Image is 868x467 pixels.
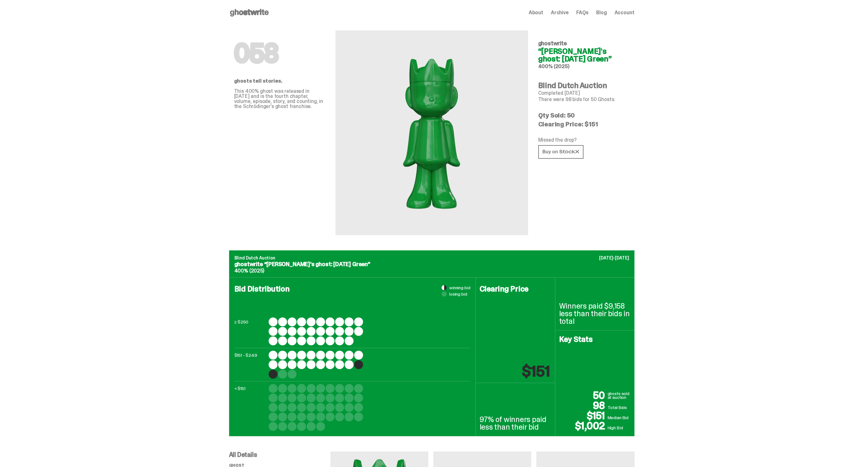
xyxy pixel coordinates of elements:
[234,79,325,84] p: ghosts tell stories.
[234,256,629,260] p: Blind Dutch Auction
[234,384,266,431] p: < $151
[551,10,569,15] a: Archive
[538,40,567,47] span: ghostwrite
[538,138,629,143] p: Missed the drop?
[480,416,551,431] p: 97% of winners paid less than their bid
[599,256,629,260] p: [DATE]-[DATE]
[576,10,589,15] a: FAQs
[559,411,608,421] p: $151
[608,404,630,411] p: Total Bids
[234,285,470,313] h4: Bid Distribution
[538,91,629,96] p: Completed [DATE]
[559,400,608,411] p: 98
[229,451,330,458] p: All Details
[559,421,608,431] p: $1,002
[538,82,629,89] h4: Blind Dutch Auction
[559,390,608,400] p: 50
[538,112,629,118] p: Qty Sold: 50
[608,425,630,431] p: High Bid
[362,46,501,220] img: ghostwrite&ldquo;Schrödinger's ghost: Sunday Green&rdquo;
[538,97,629,102] p: There were 98 bids for 50 Ghosts.
[538,121,629,127] p: Clearing Price: $151
[449,285,470,290] span: winning bid
[234,351,266,379] p: $151 - $249
[234,317,266,345] p: ≥ $250
[529,10,543,15] a: About
[234,261,629,267] p: ghostwrite “[PERSON_NAME]'s ghost: [DATE] Green”
[522,364,550,379] p: $151
[234,41,325,66] h1: 058
[559,302,630,325] p: Winners paid $9,158 less than their bids in total
[615,10,635,15] a: Account
[559,336,630,343] h4: Key Stats
[538,63,570,70] span: 400% (2025)
[234,89,325,109] p: This 400% ghost was released in [DATE] and is the fourth chapter, volume, episode, story, and cou...
[234,267,264,274] span: 400% (2025)
[449,292,467,296] span: losing bid
[608,414,630,421] p: Median Bid
[596,10,607,15] a: Blog
[608,392,630,400] p: ghosts sold at auction
[538,48,629,63] h4: “[PERSON_NAME]'s ghost: [DATE] Green”
[480,285,551,293] h4: Clearing Price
